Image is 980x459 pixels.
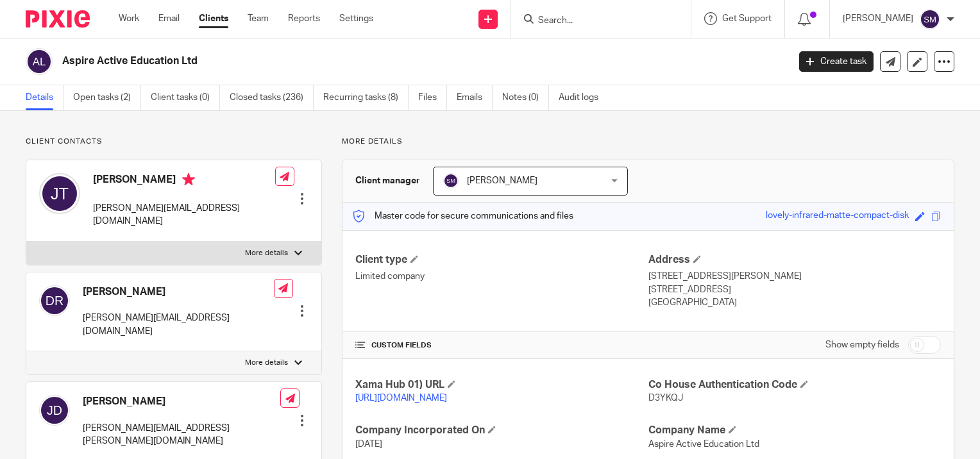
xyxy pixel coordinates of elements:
[230,85,314,110] a: Closed tasks (236)
[648,394,683,403] span: D3YKQJ
[26,48,53,75] img: svg%3E
[648,270,941,283] p: [STREET_ADDRESS][PERSON_NAME]
[648,424,941,437] h4: Company Name
[920,9,940,29] img: svg%3E
[648,296,941,309] p: [GEOGRAPHIC_DATA]
[502,85,549,110] a: Notes (0)
[73,85,141,110] a: Open tasks (2)
[62,54,636,68] h2: Aspire Active Education Ltd
[39,285,70,316] img: svg%3E
[355,394,447,403] a: [URL][DOMAIN_NAME]
[467,176,537,185] span: [PERSON_NAME]
[355,253,648,267] h4: Client type
[443,173,459,188] img: svg%3E
[151,85,220,110] a: Client tasks (0)
[323,85,409,110] a: Recurring tasks (8)
[83,285,274,299] h4: [PERSON_NAME]
[355,174,420,187] h3: Client manager
[825,338,899,351] label: Show empty fields
[93,173,275,189] h4: [PERSON_NAME]
[648,253,941,267] h4: Address
[245,248,288,258] p: More details
[559,85,608,110] a: Audit logs
[352,210,573,222] p: Master code for secure communications and files
[158,12,180,25] a: Email
[26,10,90,28] img: Pixie
[648,283,941,296] p: [STREET_ADDRESS]
[339,12,373,25] a: Settings
[799,51,874,72] a: Create task
[766,209,909,224] div: lovely-infrared-matte-compact-disk
[722,14,772,23] span: Get Support
[83,312,274,338] p: [PERSON_NAME][EMAIL_ADDRESS][DOMAIN_NAME]
[83,422,280,448] p: [PERSON_NAME][EMAIL_ADDRESS][PERSON_NAME][DOMAIN_NAME]
[245,358,288,368] p: More details
[26,137,322,147] p: Client contacts
[26,85,63,110] a: Details
[355,270,648,283] p: Limited company
[355,378,648,392] h4: Xama Hub 01) URL
[457,85,493,110] a: Emails
[39,173,80,214] img: svg%3E
[342,137,954,147] p: More details
[355,424,648,437] h4: Company Incorporated On
[648,440,759,449] span: Aspire Active Education Ltd
[248,12,269,25] a: Team
[355,440,382,449] span: [DATE]
[288,12,320,25] a: Reports
[93,202,275,228] p: [PERSON_NAME][EMAIL_ADDRESS][DOMAIN_NAME]
[355,340,648,351] h4: CUSTOM FIELDS
[843,12,913,25] p: [PERSON_NAME]
[39,395,70,426] img: svg%3E
[648,378,941,392] h4: Co House Authentication Code
[537,15,652,27] input: Search
[418,85,447,110] a: Files
[199,12,228,25] a: Clients
[119,12,139,25] a: Work
[83,395,280,408] h4: [PERSON_NAME]
[182,173,195,186] i: Primary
